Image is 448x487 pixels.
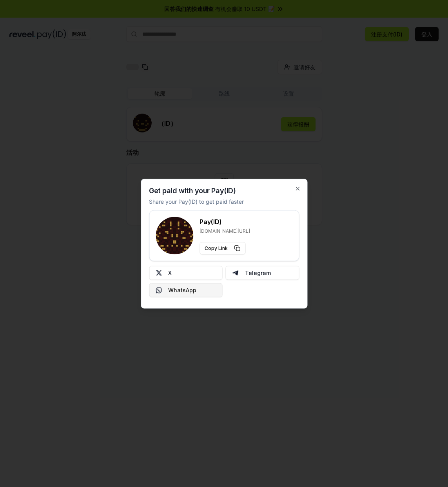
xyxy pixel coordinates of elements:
p: Share your Pay(ID) to get paid faster [149,197,244,205]
button: X [149,266,223,280]
img: Whatsapp [156,287,162,293]
p: [DOMAIN_NAME][URL] [200,228,250,234]
img: Telegram [232,270,239,276]
h2: Get paid with your Pay(ID) [149,187,236,194]
button: Copy Link [200,242,245,254]
h3: Pay(ID) [200,217,250,226]
button: WhatsApp [149,283,223,297]
button: Telegram [226,266,299,280]
img: X [156,270,162,276]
